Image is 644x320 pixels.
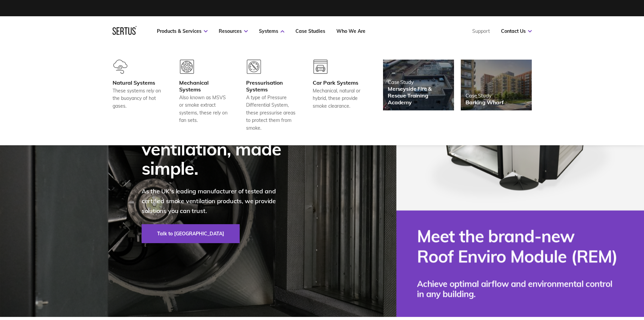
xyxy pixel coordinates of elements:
[246,60,296,132] a: Pressurisation SystemsA type of Pressure Differential System, these pressurise areas to protect t...
[179,79,229,93] div: Mechanical Systems
[179,94,229,124] div: Also known as MSVS or smoke extract systems, these rely on fan sets.
[157,28,208,34] a: Products & Services
[295,28,325,34] a: Case Studies
[388,85,449,106] div: Merseyside Fire & Rescue Training Academy
[142,224,240,243] a: Talk to [GEOGRAPHIC_DATA]
[142,187,290,216] p: As the UK's leading manufacturer of tested and certified smoke ventilation products, we provide s...
[336,28,365,34] a: Who We Are
[179,60,229,132] a: Mechanical SystemsAlso known as MSVS or smoke extract systems, these rely on fan sets.
[472,28,490,34] a: Support
[501,28,532,34] a: Contact Us
[259,28,284,34] a: Systems
[246,79,296,93] div: Pressurisation Systems
[383,60,454,110] a: Case StudyMerseyside Fire & Rescue Training Academy
[466,99,504,106] div: Barking Wharf
[313,79,363,86] div: Car Park Systems
[313,87,363,110] div: Mechanical, natural or hybrid, these provide smoke clearance.
[113,87,163,110] div: These systems rely on the buoyancy of hot gases.
[219,28,248,34] a: Resources
[466,92,504,99] div: Case Study
[461,60,532,110] a: Case StudyBarking Wharf
[113,79,163,86] div: Natural Systems
[113,60,163,132] a: Natural SystemsThese systems rely on the buoyancy of hot gases.
[313,60,363,132] a: Car Park SystemsMechanical, natural or hybrid, these provide smoke clearance.
[388,79,449,85] div: Case Study
[246,94,296,132] div: A type of Pressure Differential System, these pressurise areas to protect them from smoke.
[142,120,290,178] div: Smoke ventilation, made simple.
